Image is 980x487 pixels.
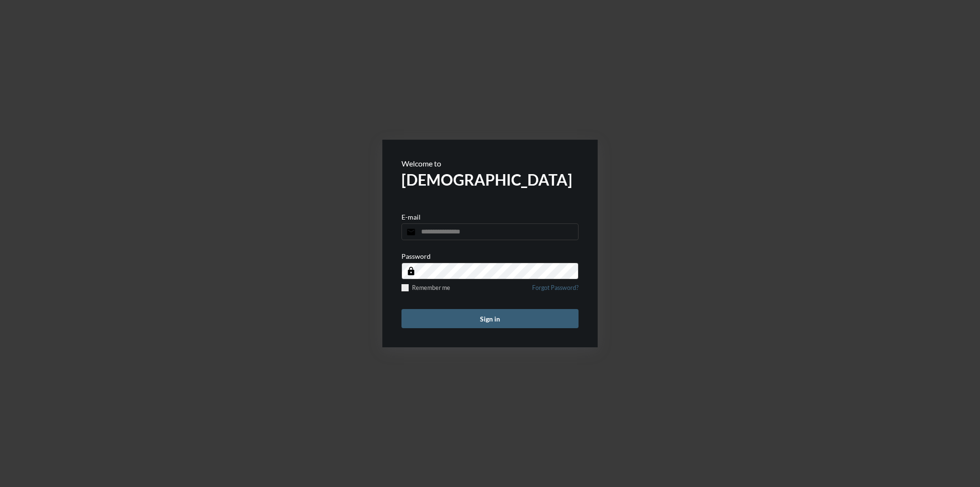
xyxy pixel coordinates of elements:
[401,252,431,260] p: Password
[532,284,579,297] a: Forgot Password?
[401,309,579,328] button: Sign in
[401,213,421,221] p: E-mail
[401,170,579,189] h2: [DEMOGRAPHIC_DATA]
[401,159,579,168] p: Welcome to
[401,284,450,291] label: Remember me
